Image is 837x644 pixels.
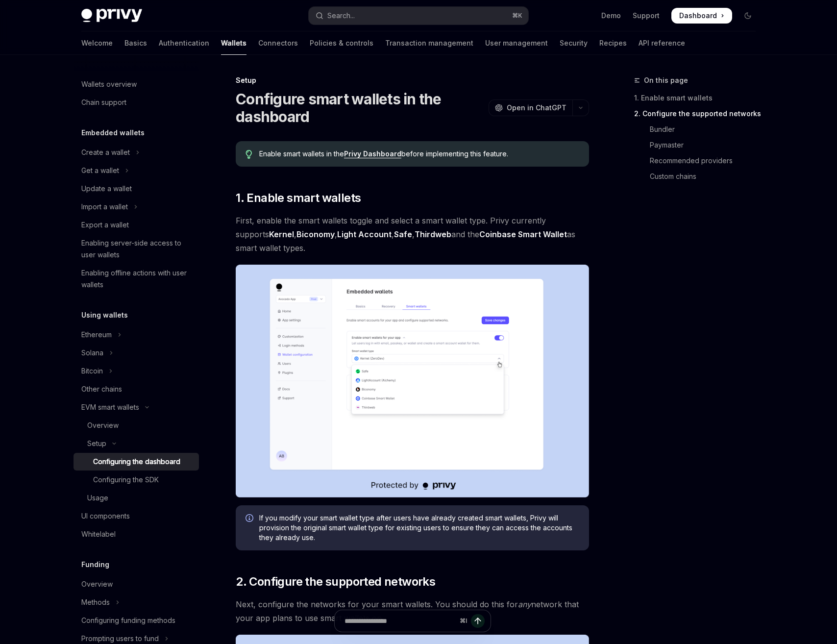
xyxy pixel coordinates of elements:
[599,31,627,55] a: Recipes
[639,31,685,55] a: API reference
[394,229,412,240] a: Safe
[236,265,589,497] img: Sample enable smart wallets
[159,31,209,55] a: Authentication
[87,492,108,504] div: Usage
[479,229,567,240] a: Coinbase Smart Wallet
[74,264,199,294] a: Enabling offline actions with user wallets
[81,365,103,377] div: Bitcoin
[633,11,660,21] a: Support
[81,383,122,395] div: Other chains
[258,31,298,55] a: Connectors
[81,147,130,158] div: Create a wallet
[489,99,572,116] button: Open in ChatGPT
[74,417,199,434] a: Overview
[74,471,199,489] a: Configuring the SDK
[81,183,132,195] div: Update a wallet
[124,31,147,55] a: Basics
[74,594,199,611] button: Toggle Methods section
[236,214,589,255] span: First, enable the smart wallets toggle and select a smart wallet type. Privy currently supports ,...
[74,489,199,507] a: Usage
[74,453,199,471] a: Configuring the dashboard
[634,169,763,184] a: Custom chains
[246,514,255,524] svg: Info
[81,9,142,23] img: dark logo
[74,525,199,543] a: Whitelabel
[740,8,756,24] button: Toggle dark mode
[81,528,116,540] div: Whitelabel
[87,420,119,431] div: Overview
[74,380,199,398] a: Other chains
[74,326,199,344] button: Toggle Ethereum section
[236,90,485,125] h1: Configure smart wallets in the dashboard
[518,599,531,609] em: any
[74,362,199,380] button: Toggle Bitcoin section
[93,456,180,468] div: Configuring the dashboard
[601,11,621,21] a: Demo
[74,575,199,593] a: Overview
[81,309,128,321] h5: Using wallets
[310,31,373,55] a: Policies & controls
[246,150,252,159] svg: Tip
[81,578,113,590] div: Overview
[415,229,451,240] a: Thirdweb
[81,165,119,176] div: Get a wallet
[236,597,589,625] span: Next, configure the networks for your smart wallets. You should do this for network that your app...
[269,229,294,240] a: Kernel
[74,180,199,198] a: Update a wallet
[74,94,199,111] a: Chain support
[74,398,199,416] button: Toggle EVM smart wallets section
[81,329,112,341] div: Ethereum
[344,149,401,158] a: Privy Dashboard
[74,216,199,234] a: Export a wallet
[634,90,763,106] a: 1. Enable smart wallets
[471,614,485,628] button: Send message
[296,229,335,240] a: Biconomy
[74,162,199,179] button: Toggle Get a wallet section
[634,153,763,169] a: Recommended providers
[644,74,688,86] span: On this page
[74,198,199,216] button: Toggle Import a wallet section
[74,344,199,362] button: Toggle Solana section
[345,610,456,632] input: Ask a question...
[634,122,763,137] a: Bundler
[81,97,126,108] div: Chain support
[81,615,175,626] div: Configuring funding methods
[81,401,139,413] div: EVM smart wallets
[236,574,435,590] span: 2. Configure the supported networks
[385,31,473,55] a: Transaction management
[512,12,522,20] span: ⌘ K
[81,510,130,522] div: UI components
[259,149,579,159] span: Enable smart wallets in the before implementing this feature.
[236,75,589,85] div: Setup
[236,190,361,206] span: 1. Enable smart wallets
[74,75,199,93] a: Wallets overview
[87,438,106,449] div: Setup
[93,474,159,486] div: Configuring the SDK
[81,219,129,231] div: Export a wallet
[634,106,763,122] a: 2. Configure the supported networks
[337,229,392,240] a: Light Account
[560,31,588,55] a: Security
[74,144,199,161] button: Toggle Create a wallet section
[81,31,113,55] a: Welcome
[221,31,246,55] a: Wallets
[671,8,732,24] a: Dashboard
[81,201,128,213] div: Import a wallet
[74,234,199,264] a: Enabling server-side access to user wallets
[634,137,763,153] a: Paymaster
[679,11,717,21] span: Dashboard
[485,31,548,55] a: User management
[74,507,199,525] a: UI components
[81,347,103,359] div: Solana
[327,10,355,22] div: Search...
[74,435,199,452] button: Toggle Setup section
[81,596,110,608] div: Methods
[74,612,199,629] a: Configuring funding methods
[259,513,579,543] span: If you modify your smart wallet type after users have already created smart wallets, Privy will p...
[81,267,193,291] div: Enabling offline actions with user wallets
[81,559,109,570] h5: Funding
[81,127,145,139] h5: Embedded wallets
[507,103,566,113] span: Open in ChatGPT
[309,7,528,25] button: Open search
[81,78,137,90] div: Wallets overview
